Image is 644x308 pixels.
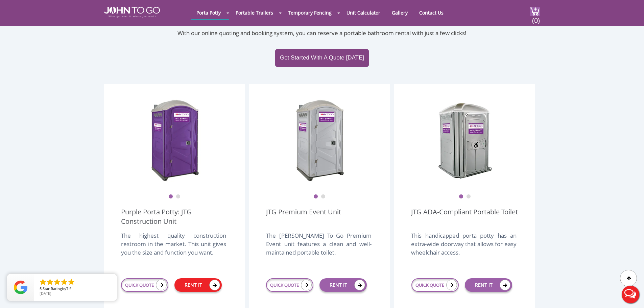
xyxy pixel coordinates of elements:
a: QUICK QUOTE [411,278,459,292]
div: The highest quality construction restroom in the market. This unit gives you the size and functio... [121,231,226,264]
a: Get Started With A Quote [DATE] [275,49,369,67]
a: Unit Calculator [341,6,385,19]
button: 2 of 2 [466,194,471,199]
li:  [67,278,75,286]
button: 1 of 2 [168,194,173,199]
li:  [46,278,54,286]
a: Purple Porta Potty: JTG Construction Unit [121,207,228,226]
a: QUICK QUOTE [266,278,313,292]
a: RENT IT [174,278,222,292]
span: by [40,287,112,291]
a: Contact Us [414,6,449,19]
li:  [60,278,68,286]
img: Review Rating [14,281,27,294]
a: QUICK QUOTE [121,278,168,292]
span: (0) [532,10,540,25]
button: 2 of 2 [176,194,181,199]
a: Gallery [387,6,413,19]
a: Temporary Fencing [283,6,337,19]
button: 1 of 2 [459,194,463,199]
span: 5 [40,286,42,291]
span: Star Rating [43,286,62,291]
p: With our online quoting and booking system, you can reserve a portable bathroom rental with just ... [104,29,540,37]
div: The [PERSON_NAME] To Go Premium Event unit features a clean and well-maintained portable toilet. [266,231,371,264]
img: cart a [530,7,540,16]
li:  [53,278,61,286]
button: 1 of 2 [313,194,318,199]
a: JTG ADA-Compliant Portable Toilet [411,207,518,226]
a: JTG Premium Event Unit [266,207,341,226]
img: ADA Handicapped Accessible Unit [438,98,492,182]
a: RENT IT [319,278,367,292]
a: Portable Trailers [231,6,278,19]
button: Live Chat [617,281,644,308]
div: This handicapped porta potty has an extra-wide doorway that allows for easy wheelchair access. [411,231,516,264]
button: 2 of 2 [321,194,326,199]
a: RENT IT [465,278,512,292]
img: JOHN to go [104,7,160,18]
a: Porta Potty [191,6,226,19]
span: T S [66,286,71,291]
li:  [39,278,47,286]
span: [DATE] [40,291,51,296]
